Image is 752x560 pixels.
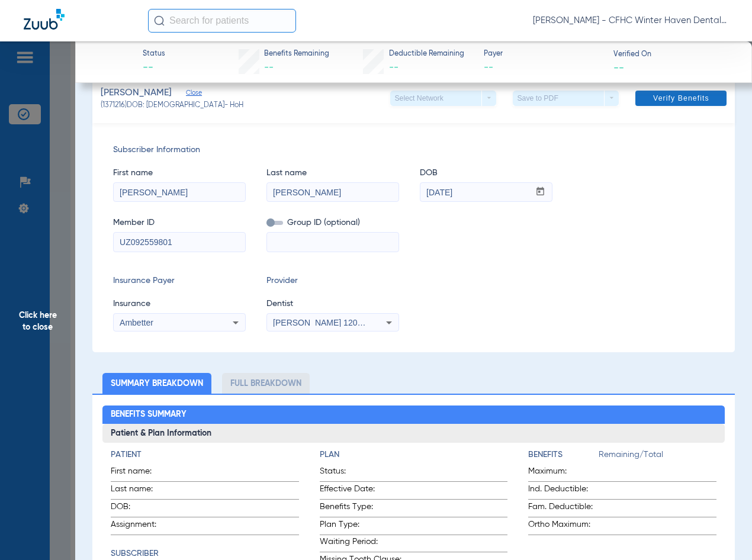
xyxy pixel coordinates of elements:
span: Group ID (optional) [266,217,399,229]
span: Subscriber Information [113,144,715,156]
h2: Benefits Summary [102,405,725,424]
span: [PERSON_NAME] [101,86,172,101]
span: Waiting Period: [320,536,407,552]
span: Payer [484,49,603,60]
span: Provider [266,275,399,287]
span: First name [113,167,246,179]
iframe: Chat Widget [693,503,752,560]
app-breakdown-title: Benefits [528,449,599,465]
span: Ortho Maximum: [528,519,599,535]
span: Status: [320,465,407,481]
h4: Plan [320,449,508,461]
span: Dentist [266,298,399,310]
span: Maximum: [528,465,599,481]
span: Effective Date: [320,483,407,499]
span: Deductible Remaining [389,49,464,60]
h3: Patient & Plan Information [102,424,725,443]
span: (1371216) DOB: [DEMOGRAPHIC_DATA] - HoH [101,101,243,111]
input: Search for patients [148,9,296,33]
span: -- [389,63,399,72]
button: Verify Benefits [635,91,727,106]
span: Close [186,89,197,100]
span: -- [143,60,165,75]
span: Fam. Deductible: [528,501,599,517]
span: Verified On [613,50,733,60]
span: Ambetter [120,318,153,327]
button: Open calendar [529,183,552,202]
span: -- [484,60,603,75]
span: Ind. Deductible: [528,483,599,499]
img: Zuub Logo [24,9,65,30]
img: Search Icon [154,15,165,26]
span: -- [613,61,624,73]
span: DOB [420,167,552,179]
span: [PERSON_NAME] 1205191939 [273,318,390,327]
span: Verify Benefits [653,94,709,103]
span: First name: [111,465,169,481]
span: Last name: [111,483,169,499]
span: DOB: [111,501,169,517]
span: Insurance [113,298,246,310]
h4: Subscriber [111,548,299,560]
li: Full Breakdown [222,373,310,394]
span: Last name [266,167,399,179]
span: Plan Type: [320,519,407,535]
span: [PERSON_NAME] - CFHC Winter Haven Dental [533,15,728,27]
span: Benefits Remaining [264,49,329,60]
h4: Benefits [528,449,599,461]
span: Insurance Payer [113,275,246,287]
span: Remaining/Total [599,449,716,465]
span: Assignment: [111,519,169,535]
span: Status [143,49,165,60]
span: Benefits Type: [320,501,407,517]
h4: Patient [111,449,299,461]
span: -- [264,63,274,72]
li: Summary Breakdown [102,373,211,394]
span: Member ID [113,217,246,229]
